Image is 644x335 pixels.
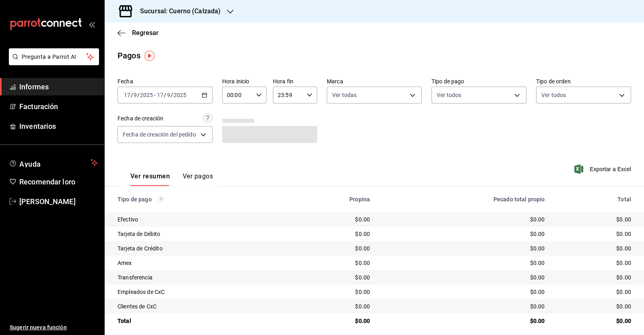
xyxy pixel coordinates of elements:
font: Tipo de pago [431,78,464,85]
font: Propina [349,196,370,203]
font: / [171,92,173,98]
font: Ver pagos [183,172,213,180]
font: Pagos [118,51,140,60]
font: $0.00 [530,245,545,252]
font: $0.00 [355,231,370,237]
font: $0.00 [530,260,545,266]
button: Pregunta a Parrot AI [9,48,99,65]
font: Regresar [132,29,159,37]
font: [PERSON_NAME] [19,197,76,206]
font: $0.00 [616,260,631,266]
button: Exportar a Excel [576,164,631,174]
font: Tipo de orden [536,78,571,85]
font: $0.00 [616,231,631,237]
img: Marcador de información sobre herramientas [144,51,155,61]
font: Sugerir nueva función [10,324,67,331]
font: / [131,92,133,98]
font: Recomendar loro [19,178,75,186]
font: $0.00 [530,216,545,223]
input: -- [167,92,171,98]
font: Total [118,318,131,324]
input: -- [124,92,131,98]
font: / [164,92,166,98]
font: Amex [118,260,132,266]
font: $0.00 [616,318,631,324]
font: Total [617,196,631,203]
font: Informes [19,83,49,91]
font: $0.00 [355,289,370,295]
font: $0.00 [616,303,631,310]
font: Ayuda [19,160,41,168]
font: Hora inicio [222,78,249,85]
font: Ver resumen [130,172,170,180]
font: Ver todos [437,92,461,98]
font: Facturación [19,102,58,111]
font: $0.00 [355,260,370,266]
button: Regresar [118,29,159,37]
font: Exportar a Excel [590,166,631,172]
font: $0.00 [616,289,631,295]
font: - [154,92,156,98]
font: Fecha [118,78,133,85]
font: Transferencia [118,274,153,281]
font: Pecado total propio [493,196,545,203]
font: $0.00 [530,289,545,295]
font: $0.00 [616,245,631,252]
font: Fecha de creación [118,115,163,122]
font: Ver todos [541,92,566,98]
font: $0.00 [530,274,545,281]
font: Hora fin [273,78,293,85]
font: $0.00 [530,318,545,324]
font: Inventarios [19,122,56,130]
font: Fecha de creación del pedido [123,131,196,138]
a: Pregunta a Parrot AI [6,58,99,67]
font: Pregunta a Parrot AI [22,54,76,60]
font: Tipo de pago [118,196,152,203]
font: $0.00 [355,245,370,252]
font: / [137,92,140,98]
div: pestañas de navegación [130,172,213,186]
font: Tarjeta de Débito [118,231,161,237]
input: -- [157,92,164,98]
font: $0.00 [355,318,370,324]
input: -- [133,92,137,98]
font: $0.00 [355,303,370,310]
font: Clientes de CxC [118,303,157,310]
font: $0.00 [355,216,370,223]
button: abrir_cajón_menú [89,21,95,27]
svg: Los pagos realizados con Pay y otras terminales son montos brutos. [158,196,164,202]
font: Marca [327,78,343,85]
font: $0.00 [530,303,545,310]
font: Tarjeta de Crédito [118,245,163,252]
font: Ver todas [332,92,357,98]
input: ---- [173,92,187,98]
font: $0.00 [616,274,631,281]
font: $0.00 [355,274,370,281]
font: $0.00 [616,216,631,223]
font: Empleados de CxC [118,289,165,295]
font: Efectivo [118,216,138,223]
font: $0.00 [530,231,545,237]
input: ---- [140,92,153,98]
font: Sucursal: Cuerno (Calzada) [140,7,221,15]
